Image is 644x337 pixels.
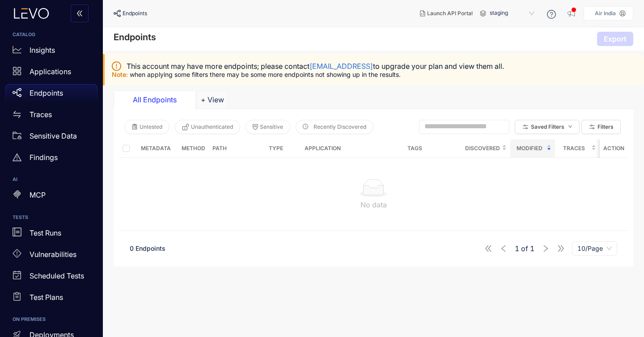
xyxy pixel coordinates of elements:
th: Traces [555,139,600,158]
span: double-left [76,10,83,18]
span: Traces [559,143,589,153]
span: warning [13,153,21,162]
button: Filters [581,120,621,134]
p: when applying some filters there may be some more endpoints not showing up in the results. [112,71,637,78]
h6: TESTS [13,215,90,220]
a: Insights [5,41,97,63]
span: Launch API Portal [427,10,473,17]
th: Action [600,139,628,158]
span: swap [13,110,21,119]
span: 0 Endpoints [130,244,165,252]
span: down [568,124,572,129]
th: Tags [404,139,462,158]
span: 1 [530,244,534,253]
p: Insights [30,46,55,54]
a: Traces [5,105,97,127]
span: staging [490,6,536,21]
p: Sensitive Data [30,132,77,140]
span: Note: [112,71,130,78]
span: Recently Discovered [314,124,366,130]
span: 10/Page [577,242,612,255]
p: Traces [30,110,52,118]
button: Unauthenticated [175,120,240,134]
th: Discovered [462,139,510,158]
span: Modified [514,143,545,153]
a: Endpoints [5,84,97,105]
a: Applications [5,63,97,84]
th: Metadata [133,139,178,158]
a: Vulnerabilities [5,245,97,267]
th: Application [301,139,404,158]
a: MCP [5,186,97,208]
span: of [515,244,534,253]
div: All Endpoints [121,96,188,104]
a: Test Runs [5,224,97,245]
a: Test Plans [5,288,97,310]
button: Add tab [197,91,228,109]
span: 1 [515,244,519,253]
p: Air India [595,10,616,17]
h6: ON PREMISES [13,317,90,322]
button: Untested [124,120,169,134]
th: Path [209,139,265,158]
p: Test Runs [30,229,61,237]
p: Vulnerabilities [30,250,76,258]
p: Endpoints [30,89,63,97]
span: Unauthenticated [191,124,233,130]
button: Launch API Portal [413,6,480,21]
button: double-left [71,4,89,22]
h4: Endpoints [114,32,156,42]
a: [EMAIL_ADDRESS] [309,62,373,71]
a: Sensitive Data [5,127,97,148]
p: Scheduled Tests [30,272,84,280]
h6: AI [13,177,90,182]
span: Endpoints [123,10,147,17]
button: Export [597,32,633,46]
div: No data [126,201,621,209]
a: Findings [5,148,97,170]
span: Saved Filters [531,124,564,130]
th: Method [178,139,209,158]
button: Saved Filtersdown [515,120,580,134]
th: Type [265,139,301,158]
span: Discovered [465,143,500,153]
span: Untested [140,124,162,130]
button: Sensitive [246,120,290,134]
span: clock-circle [303,124,308,130]
span: Filters [597,124,614,130]
span: This account may have more endpoints; please contact to upgrade your plan and view them all. [127,62,504,70]
button: clock-circleRecently Discovered [296,120,373,134]
p: Test Plans [30,293,63,301]
a: Scheduled Tests [5,267,97,288]
p: Findings [30,153,58,161]
span: Sensitive [260,124,283,130]
h6: CATALOG [13,32,90,38]
p: MCP [30,191,46,199]
p: Applications [30,67,71,76]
